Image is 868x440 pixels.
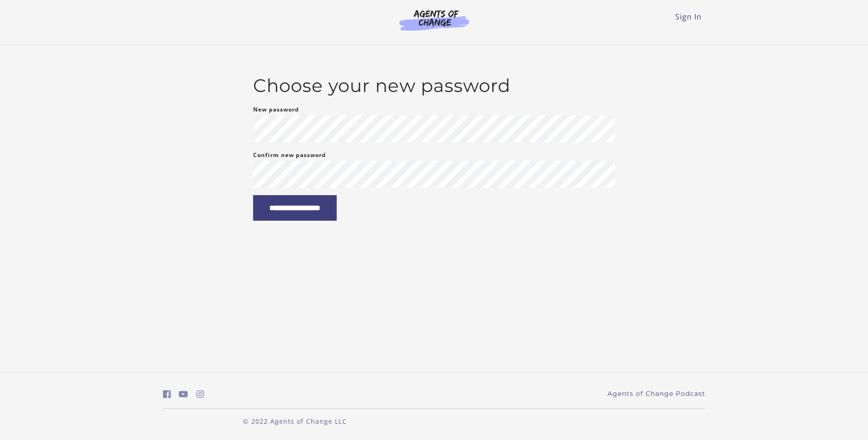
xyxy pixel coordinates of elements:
h2: Choose your new password [253,75,615,97]
a: Sign In [675,12,702,22]
a: https://www.facebook.com/groups/aswbtestprep (Open in a new window) [163,387,171,401]
a: https://www.instagram.com/agentsofchangeprep/ (Open in a new window) [196,387,204,401]
a: Agents of Change Podcast [607,389,705,399]
i: https://www.facebook.com/groups/aswbtestprep (Open in a new window) [163,390,171,399]
label: New password [253,104,299,115]
img: Agents of Change Logo [390,9,479,31]
p: © 2022 Agents of Change LLC [163,416,427,426]
a: https://www.youtube.com/c/AgentsofChangeTestPrepbyMeaganMitchell (Open in a new window) [179,387,188,401]
label: Confirm new password [253,150,326,161]
i: https://www.instagram.com/agentsofchangeprep/ (Open in a new window) [196,390,204,399]
i: https://www.youtube.com/c/AgentsofChangeTestPrepbyMeaganMitchell (Open in a new window) [179,390,188,399]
